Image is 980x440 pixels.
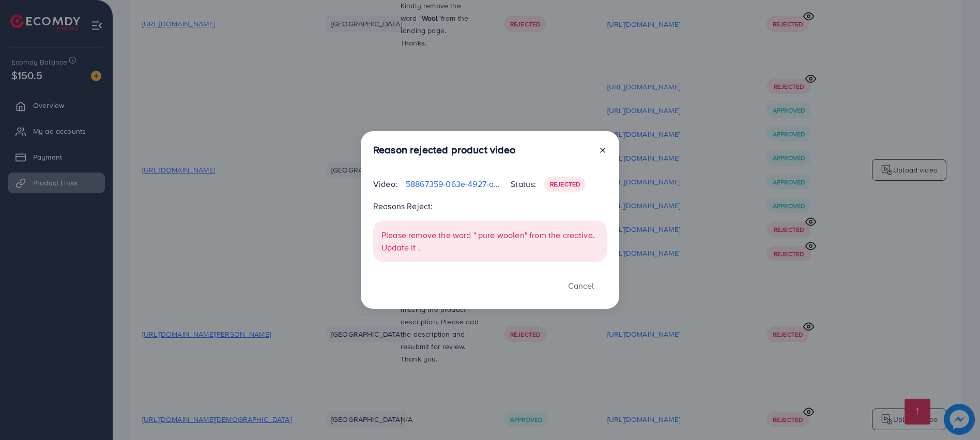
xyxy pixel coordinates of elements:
[550,180,580,188] span: Rejected
[511,178,536,190] p: Status:
[555,274,607,296] button: Cancel
[406,178,502,190] p: 58867359-063e-4927-a901-e0cb29f33bc3-1759997996338.mp4
[373,144,516,156] h3: Reason rejected product video
[373,178,397,190] p: Video:
[381,229,599,254] p: Please remove the word " pure woolen" from the creative. Update it .
[373,200,607,212] p: Reasons Reject:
